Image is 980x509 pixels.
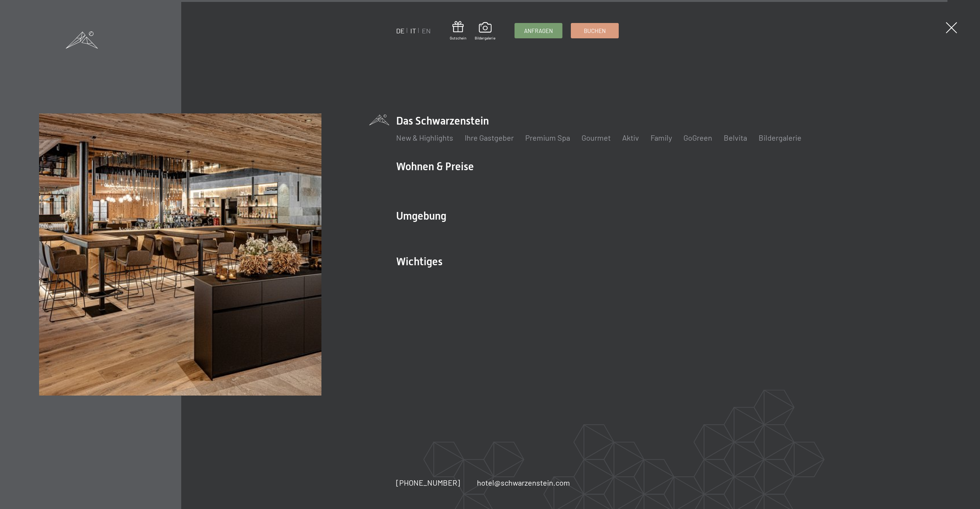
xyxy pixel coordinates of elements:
[475,22,495,41] a: Bildergalerie
[584,27,606,35] span: Buchen
[525,133,570,142] a: Premium Spa
[571,23,618,38] a: Buchen
[651,133,672,142] a: Family
[450,35,466,41] span: Gutschein
[477,477,570,488] a: hotel@schwarzenstein.com
[475,35,495,41] span: Bildergalerie
[39,113,321,396] img: Wellnesshotel Südtirol SCHWARZENSTEIN - Wellnessurlaub in den Alpen
[582,133,611,142] a: Gourmet
[422,26,431,35] a: EN
[759,133,801,142] a: Bildergalerie
[524,27,553,35] span: Anfragen
[450,21,466,41] a: Gutschein
[410,26,416,35] a: IT
[396,478,460,487] span: [PHONE_NUMBER]
[396,133,453,142] a: New & Highlights
[622,133,639,142] a: Aktiv
[683,133,712,142] a: GoGreen
[396,477,460,488] a: [PHONE_NUMBER]
[465,133,514,142] a: Ihre Gastgeber
[515,23,562,38] a: Anfragen
[396,26,405,35] a: DE
[724,133,747,142] a: Belvita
